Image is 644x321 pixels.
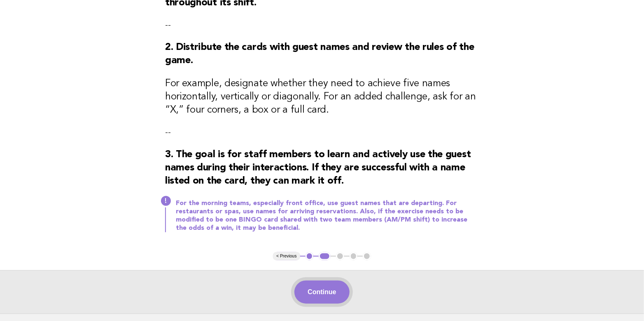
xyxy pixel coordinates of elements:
[294,281,349,304] button: Continue
[319,252,331,260] button: 2
[306,252,314,260] button: 1
[165,42,474,66] strong: 2. Distribute the cards with guest names and review the rules of the game.
[165,150,471,186] strong: 3. The goal is for staff members to learn and actively use the guest names during their interacti...
[165,77,479,117] h3: For example, designate whether they need to achieve five names horizontally, vertically or diagon...
[165,19,479,31] p: --
[273,252,300,260] button: < Previous
[165,127,479,138] p: --
[176,199,479,232] p: For the morning teams, especially front office, use guest names that are departing. For restauran...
